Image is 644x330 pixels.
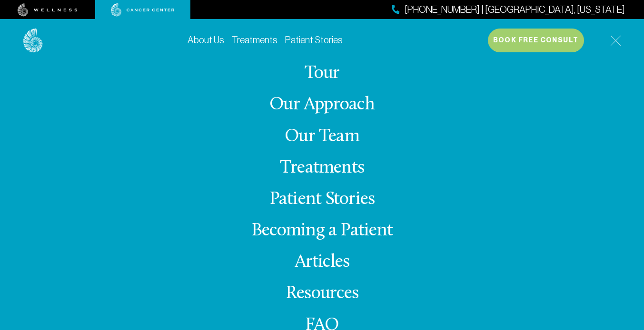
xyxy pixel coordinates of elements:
[280,159,364,177] a: Treatments
[269,190,375,209] a: Patient Stories
[232,35,277,45] a: Treatments
[251,222,393,240] a: Becoming a Patient
[188,35,224,45] a: About Us
[285,35,343,45] a: Patient Stories
[405,3,625,17] span: [PHONE_NUMBER] | [GEOGRAPHIC_DATA], [US_STATE]
[488,29,584,52] button: Book Free Consult
[111,3,175,17] img: cancer center
[269,96,375,114] a: Our Approach
[305,64,340,83] a: Tour
[610,35,621,46] img: icon-hamburger
[286,284,358,303] a: Resources
[18,3,78,17] img: wellness
[23,29,43,53] img: logo
[392,3,625,17] a: [PHONE_NUMBER] | [GEOGRAPHIC_DATA], [US_STATE]
[285,127,359,146] a: Our Team
[295,253,350,272] a: Articles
